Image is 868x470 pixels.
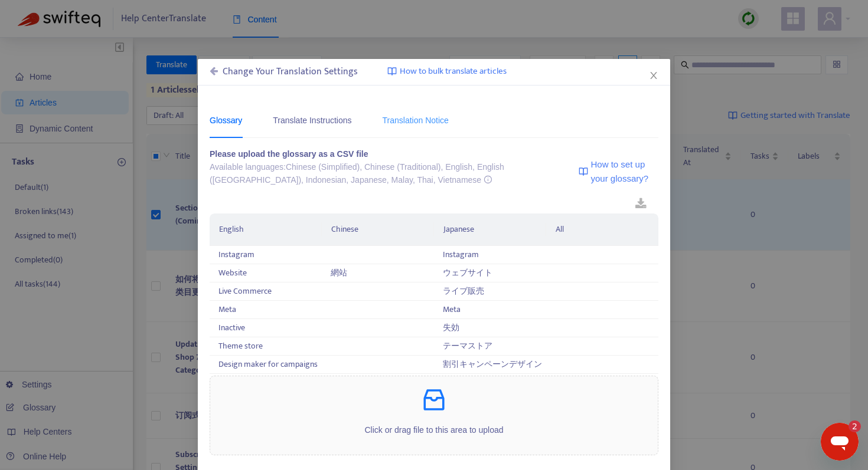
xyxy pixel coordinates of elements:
[210,376,658,455] span: inboxClick or drag file to this area to upload
[443,285,537,298] div: ライブ販売
[647,69,660,82] button: Close
[546,213,658,246] th: All
[218,358,313,371] div: Design maker for campaigns
[218,321,313,334] div: Inactive
[443,303,537,316] div: Meta
[218,248,313,261] div: Instagram
[210,147,576,160] div: Please upload the glossary as a CSV file
[331,267,425,280] div: 網站
[218,340,313,353] div: Theme store
[383,114,449,127] div: Translation Notice
[579,167,588,176] img: image-link
[387,65,507,78] a: How to bulk translate articles
[443,358,537,371] div: 割引キャンペーンデザイン
[218,267,313,280] div: Website
[218,303,313,316] div: Meta
[400,65,507,78] span: How to bulk translate articles
[443,321,537,334] div: 失効
[210,423,658,436] p: Click or drag file to this area to upload
[443,248,537,261] div: Instagram
[443,267,537,280] div: ウェブサイト
[434,213,546,246] th: Japanese
[322,213,434,246] th: Chinese
[443,340,537,353] div: テーマストア
[837,420,861,432] iframe: 未読メッセージ数
[218,285,313,298] div: Live Commerce
[420,386,448,414] span: inbox
[579,147,658,195] a: How to set up your glossary?
[210,65,358,79] div: Change Your Translation Settings
[591,157,658,185] span: How to set up your glossary?
[210,114,242,127] div: Glossary
[210,160,576,186] div: Available languages: Chinese (Simplified), Chinese (Traditional), English, English ([GEOGRAPHIC_D...
[273,114,351,127] div: Translate Instructions
[210,213,322,246] th: English
[387,67,397,76] img: image-link
[821,423,859,461] iframe: メッセージングウィンドウの起動ボタン、2件の未読メッセージ
[649,71,658,80] span: close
